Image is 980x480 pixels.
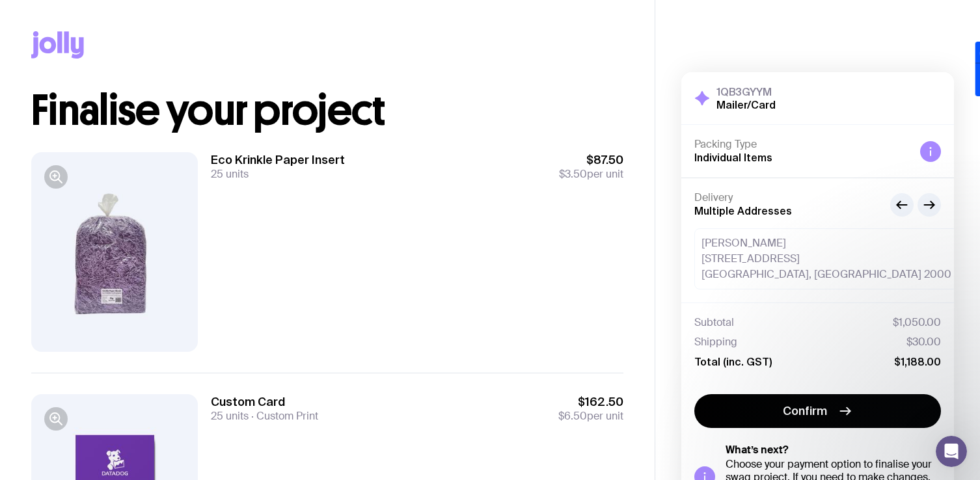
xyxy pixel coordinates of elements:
span: $162.50 [558,394,623,410]
span: per unit [559,168,623,181]
span: 25 units [211,409,249,423]
h2: Mailer/Card [716,98,776,111]
span: Shipping [694,336,737,349]
span: $1,050.00 [893,316,941,329]
span: Multiple Addresses [694,205,792,217]
span: $87.50 [559,152,623,168]
div: [PERSON_NAME] [STREET_ADDRESS] [GEOGRAPHIC_DATA], [GEOGRAPHIC_DATA] 2000 [694,228,959,289]
iframe: Intercom live chat [936,436,967,467]
h3: Eco Krinkle Paper Insert [211,152,345,168]
h5: What’s next? [726,444,941,457]
span: per unit [558,410,623,423]
span: Confirm [783,403,827,419]
span: Individual Items [694,152,772,163]
button: Confirm [694,394,941,428]
span: $1,188.00 [894,355,941,368]
h3: Custom Card [211,394,318,410]
span: $3.50 [559,167,587,181]
h4: Packing Type [694,138,910,151]
span: Subtotal [694,316,734,329]
h1: Finalise your project [31,90,623,131]
span: Custom Print [249,409,318,423]
h4: Delivery [694,191,880,204]
span: Total (inc. GST) [694,355,772,368]
span: $30.00 [906,336,941,349]
span: 25 units [211,167,249,181]
span: $6.50 [558,409,587,423]
h3: 1QB3GYYM [716,85,776,98]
